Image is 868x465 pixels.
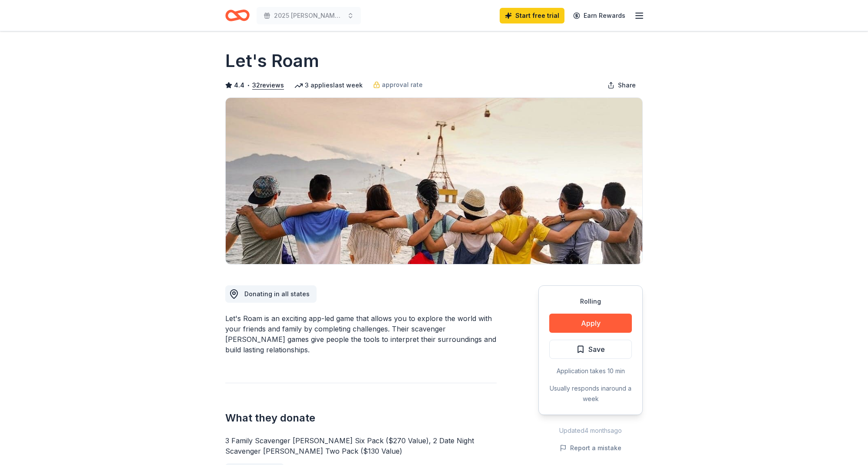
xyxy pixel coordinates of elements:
button: 32reviews [252,80,284,90]
div: 3 applies last week [294,80,363,90]
span: 4.4 [234,80,244,90]
span: approval rate [382,80,423,90]
button: Apply [549,314,632,333]
a: approval rate [373,80,423,90]
h1: Let's Roam [225,49,319,73]
a: Start free trial [500,8,564,23]
button: Share [601,77,643,94]
button: 2025 [PERSON_NAME] Classic Golf Tournament [257,7,361,24]
h2: What they donate [225,411,497,425]
div: Application takes 10 min [549,366,632,376]
a: Earn Rewards [568,8,631,23]
button: Report a mistake [560,443,621,453]
div: Updated 4 months ago [538,425,643,436]
span: Share [618,80,636,90]
a: Home [225,5,250,26]
div: 3 Family Scavenger [PERSON_NAME] Six Pack ($270 Value), 2 Date Night Scavenger [PERSON_NAME] Two ... [225,435,497,456]
span: 2025 [PERSON_NAME] Classic Golf Tournament [274,10,344,21]
span: Donating in all states [244,290,310,298]
div: Usually responds in around a week [549,383,632,404]
span: • [247,82,250,89]
img: Image for Let's Roam [226,98,642,264]
button: Save [549,340,632,359]
span: Save [588,344,605,355]
div: Let's Roam is an exciting app-led game that allows you to explore the world with your friends and... [225,313,497,355]
div: Rolling [549,296,632,307]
